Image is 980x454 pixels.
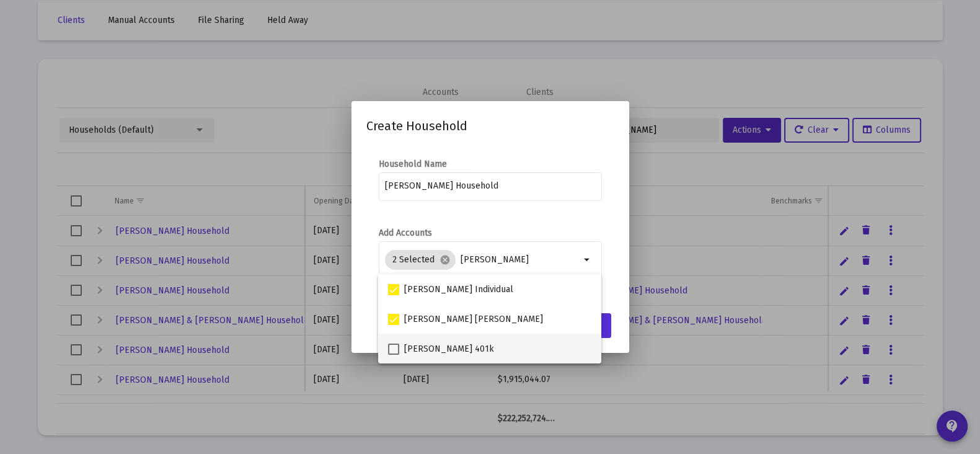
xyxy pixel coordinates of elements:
[379,228,432,238] label: Add Accounts
[404,282,513,297] span: [PERSON_NAME] Individual
[404,342,494,357] span: [PERSON_NAME] 401k
[366,116,614,136] h2: Create Household
[404,312,543,327] span: [PERSON_NAME] [PERSON_NAME]
[439,254,451,265] mat-icon: cancel
[379,159,447,169] label: Household Name
[461,255,580,265] input: Select accounts
[385,181,595,191] input: e.g. Smith Household
[580,252,595,267] mat-icon: arrow_drop_down
[385,247,580,272] mat-chip-list: Selection
[385,250,456,270] mat-chip: 2 Selected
